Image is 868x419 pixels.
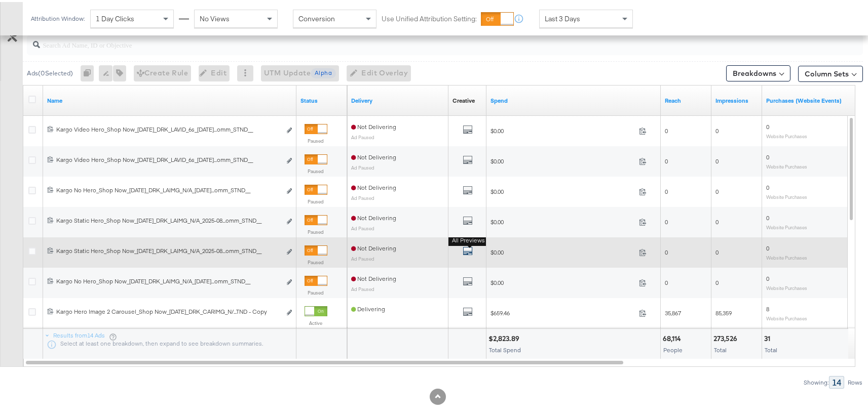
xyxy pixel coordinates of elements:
div: Ads ( 0 Selected) [27,67,73,76]
div: Kargo Video Hero_Shop Now_[DATE]_DRK_LAVID_6s_[DATE]...omm_STND__ [56,154,281,162]
span: Total [765,344,777,352]
span: 0 [715,186,719,193]
span: 0 [766,273,769,280]
div: 31 [764,332,773,342]
label: Use Unified Attribution Setting: [382,12,477,22]
div: 0 [81,63,99,79]
div: Kargo Static Hero_Shop Now_[DATE]_DRK_LAIMG_N/A_2025-08...omm_STND__ [56,245,281,253]
div: Rows [847,377,863,384]
a: The number of times your ad was served. On mobile apps an ad is counted as served the first time ... [715,95,758,103]
input: Search Ad Name, ID or Objective [40,29,787,49]
button: Breakdowns [726,63,790,79]
sub: Website Purchases [766,313,807,319]
span: 0 [766,151,769,159]
sub: Website Purchases [766,192,807,198]
span: 0 [665,155,668,163]
a: Reflects the ability of your Ad to achieve delivery. [351,95,444,103]
sub: Website Purchases [766,161,807,167]
div: Kargo Video Hero_Shop Now_[DATE]_DRK_LAVID_6s_[DATE]...omm_STND__ [56,123,281,132]
sub: Ad Paused [351,254,374,260]
span: Not Delivering [351,182,396,189]
a: Shows the creative associated with your ad. [452,95,475,103]
span: 1 Day Clicks [96,12,134,21]
label: Paused [305,287,327,294]
span: 0 [766,182,769,189]
div: Kargo Static Hero_Shop Now_[DATE]_DRK_LAIMG_N/A_2025-08...omm_STND__ [56,215,281,223]
span: Last 3 Days [545,12,580,21]
sub: Website Purchases [766,131,807,137]
span: 0 [665,277,668,284]
span: People [663,344,683,352]
div: 273,526 [713,332,740,342]
sub: Website Purchases [766,253,807,259]
span: 0 [715,155,719,163]
sub: Ad Paused [351,162,374,169]
span: Not Delivering [351,212,396,220]
a: The number of people your ad was served to. [665,95,707,103]
a: The total amount spent to date. [490,95,657,103]
label: Paused [305,257,327,264]
span: Total Spend [489,344,521,352]
span: Not Delivering [351,242,396,250]
a: The number of times a purchase was made tracked by your Custom Audience pixel on your website aft... [766,95,859,103]
div: 14 [829,374,844,387]
div: Kargo No Hero_Shop Now_[DATE]_DRK_LAIMG_N/A_[DATE]...omm_STND__ [56,275,281,283]
span: 0 [665,125,668,133]
sub: Ad Paused [351,223,374,229]
span: Not Delivering [351,121,396,129]
span: $659.46 [490,307,635,315]
sub: Website Purchases [766,283,807,289]
span: 0 [766,242,769,250]
span: 85,359 [715,307,732,315]
span: Conversion [298,12,335,21]
div: 68,114 [663,332,684,342]
span: $0.00 [490,216,635,224]
div: Creative [452,95,475,103]
span: $0.00 [490,186,635,193]
sub: Ad Paused [351,193,374,199]
label: Paused [305,227,327,233]
sub: Ad Paused [351,284,374,290]
span: No Views [200,12,230,21]
span: 0 [766,121,769,129]
label: Paused [305,166,327,173]
span: $0.00 [490,246,635,254]
span: 0 [715,216,719,224]
span: 8 [766,303,769,311]
span: Not Delivering [351,151,396,159]
span: 35,867 [665,307,681,315]
sub: Ad Paused [351,132,374,138]
label: Paused [305,196,327,203]
button: Column Sets [798,64,863,80]
span: Delivering [351,303,385,311]
span: 0 [715,277,719,284]
label: Paused [305,136,327,142]
div: Attribution Window: [30,13,85,20]
span: 0 [665,186,668,193]
span: 0 [665,246,668,254]
a: Ad Name. [47,95,292,103]
span: Total [714,344,727,352]
div: Kargo No Hero_Shop Now_[DATE]_DRK_LAIMG_N/A_[DATE]...omm_STND__ [56,184,281,192]
span: $0.00 [490,125,635,133]
span: 0 [715,125,719,133]
span: 0 [766,212,769,220]
div: Showing: [803,377,829,384]
span: $0.00 [490,277,635,284]
label: Active [305,318,327,324]
a: Shows the current state of your Ad. [300,95,343,103]
span: $0.00 [490,155,635,163]
div: Kargo Hero Image 2 Carousel_Shop Now_[DATE]_DRK_CARIMG_N/...TND - Copy [56,306,281,314]
span: Not Delivering [351,273,396,280]
sub: Website Purchases [766,222,807,228]
span: 0 [715,246,719,254]
span: 0 [665,216,668,224]
div: $2,823.89 [488,332,522,342]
